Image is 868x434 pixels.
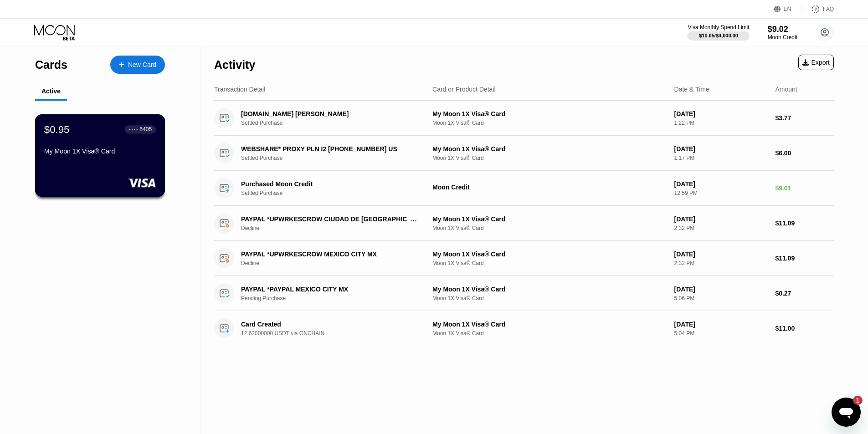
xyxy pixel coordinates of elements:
div: Card or Product Detail [432,86,496,93]
div: 5:04 PM [674,330,768,337]
div: Moon Credit [768,34,797,41]
div: FAQ [802,5,834,14]
div: Decline [241,225,431,231]
div: 12:59 PM [674,190,768,196]
div: FAQ [823,6,834,12]
div: Export [802,59,830,66]
div: [DATE] [674,215,768,223]
div: ● ● ● ● [129,128,138,131]
div: Moon Credit [432,184,667,191]
div: PAYPAL *UPWRKESCROW CIUDAD DE [GEOGRAPHIC_DATA] [241,215,418,223]
div: New Card [110,56,165,74]
div: Moon 1X Visa® Card [432,260,667,266]
div: My Moon 1X Visa® Card [432,250,667,258]
div: Date & Time [674,86,709,93]
div: [DATE] [674,321,768,328]
div: PAYPAL *PAYPAL MEXICO CITY MXPending PurchaseMy Moon 1X Visa® CardMoon 1X Visa® Card[DATE]5:06 PM... [214,276,834,311]
div: [DATE] [674,180,768,188]
div: 5:06 PM [674,295,768,301]
div: [DATE] [674,110,768,117]
div: $0.95 [44,123,70,135]
div: PAYPAL *UPWRKESCROW CIUDAD DE [GEOGRAPHIC_DATA]DeclineMy Moon 1X Visa® CardMoon 1X Visa® Card[DAT... [214,206,834,241]
div: Settled Purchase [241,120,431,126]
div: Amount [775,86,797,93]
div: Moon 1X Visa® Card [432,330,667,337]
div: $9.02Moon Credit [768,25,797,41]
div: New Card [128,61,156,69]
div: PAYPAL *PAYPAL MEXICO CITY MX [241,286,418,293]
div: Moon 1X Visa® Card [432,225,667,231]
div: [DOMAIN_NAME] [PERSON_NAME]Settled PurchaseMy Moon 1X Visa® CardMoon 1X Visa® Card[DATE]1:22 PM$3.77 [214,101,834,136]
div: 12.62000000 USDT via ONCHAIN [241,330,431,337]
div: 2:32 PM [674,225,768,231]
div: My Moon 1X Visa® Card [432,110,667,117]
div: Active [41,87,61,95]
div: $6.00 [775,149,834,157]
div: Visa Monthly Spend Limit [688,24,749,31]
div: Transaction Detail [214,86,265,93]
div: [DATE] [674,145,768,153]
div: EN [784,6,791,12]
div: Card Created [241,321,418,328]
div: Cards [35,58,67,71]
div: $9.01 [775,184,834,192]
div: Settled Purchase [241,190,431,196]
div: My Moon 1X Visa® Card [432,215,667,223]
div: My Moon 1X Visa® Card [432,145,667,153]
div: 5405 [139,126,152,133]
div: Activity [214,58,255,71]
div: Export [798,55,834,70]
div: Pending Purchase [241,295,431,301]
div: PAYPAL *UPWRKESCROW MEXICO CITY MXDeclineMy Moon 1X Visa® CardMoon 1X Visa® Card[DATE]2:32 PM$11.09 [214,241,834,276]
iframe: Button to launch messaging window [832,398,861,427]
div: [DATE] [674,250,768,258]
div: My Moon 1X Visa® Card [432,321,667,328]
div: Card Created12.62000000 USDT via ONCHAINMy Moon 1X Visa® CardMoon 1X Visa® Card[DATE]5:04 PM$11.00 [214,311,834,346]
div: Purchased Moon Credit [241,180,418,188]
div: [DOMAIN_NAME] [PERSON_NAME] [241,110,418,117]
div: PAYPAL *UPWRKESCROW MEXICO CITY MX [241,250,418,258]
div: $9.02 [768,25,797,34]
div: [DATE] [674,286,768,293]
div: 1:17 PM [674,155,768,161]
div: $3.77 [775,114,834,122]
div: Visa Monthly Spend Limit$10.05/$4,000.00 [688,24,749,41]
div: Moon 1X Visa® Card [432,295,667,301]
div: WEBSHARE* PROXY PLN I2 [PHONE_NUMBER] USSettled PurchaseMy Moon 1X Visa® CardMoon 1X Visa® Card[D... [214,136,834,171]
div: Moon 1X Visa® Card [432,155,667,161]
div: My Moon 1X Visa® Card [44,148,156,155]
iframe: Number of unread messages [844,396,863,405]
div: EN [774,5,802,14]
div: My Moon 1X Visa® Card [432,286,667,293]
div: 2:32 PM [674,260,768,266]
div: $11.00 [775,325,834,332]
div: 1:22 PM [674,120,768,126]
div: Purchased Moon CreditSettled PurchaseMoon Credit[DATE]12:59 PM$9.01 [214,171,834,206]
div: $0.95● ● ● ●5405My Moon 1X Visa® Card [36,115,164,196]
div: $10.05 / $4,000.00 [699,33,738,38]
div: $11.09 [775,220,834,227]
div: Moon 1X Visa® Card [432,120,667,126]
div: Decline [241,260,431,266]
div: WEBSHARE* PROXY PLN I2 [PHONE_NUMBER] US [241,145,418,153]
div: Settled Purchase [241,155,431,161]
div: $0.27 [775,290,834,297]
div: $11.09 [775,255,834,262]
